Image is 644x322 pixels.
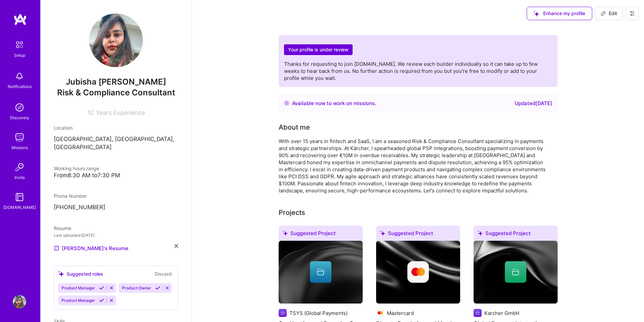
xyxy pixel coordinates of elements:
div: [DOMAIN_NAME] [3,204,36,211]
i: Accept [99,298,104,303]
span: 10 [87,109,94,116]
img: cover [376,241,460,304]
span: Product Manager [62,298,95,303]
div: From 8:30 AM to 7:30 PM [54,172,178,179]
img: Company logo [474,309,482,317]
img: Invite [13,160,26,174]
span: Years Experience [96,109,145,116]
div: Discovery [10,114,29,121]
img: Company logo [279,309,287,317]
h2: Your profile is under review [284,44,353,55]
i: Reject [109,285,114,290]
div: Last uploaded: [DATE] [54,232,178,239]
i: Reject [165,285,170,290]
img: guide book [13,190,26,204]
img: cover [279,241,363,304]
img: teamwork [13,131,26,144]
span: Jubisha [PERSON_NAME] [54,77,178,87]
div: Location [54,124,178,131]
i: icon SuggestedTeams [380,231,385,236]
i: icon SuggestedTeams [283,231,288,236]
img: Company logo [376,309,384,317]
div: Suggested Project [474,226,558,243]
i: icon SuggestedTeams [58,271,64,277]
div: TSYS (Global Payments) [289,310,348,317]
div: Setup [14,52,25,59]
i: icon Close [174,244,178,248]
img: Resume [54,245,59,251]
div: Mastercard [387,310,414,317]
div: Suggested roles [58,270,103,277]
img: setup [12,38,27,52]
i: Accept [155,285,160,290]
a: [PERSON_NAME]'s Resume [54,244,128,252]
div: Missions [11,144,28,151]
img: User Avatar [89,13,143,67]
span: Product Manager [62,285,95,290]
i: Accept [99,285,104,290]
p: [GEOGRAPHIC_DATA], [GEOGRAPHIC_DATA], [GEOGRAPHIC_DATA] [54,135,178,151]
img: Availability [284,100,289,106]
div: Invite [14,174,25,181]
img: Company logo [407,261,429,283]
img: User Avatar [13,295,26,309]
span: Working hours range [54,166,99,171]
button: Edit [595,7,623,20]
img: cover [474,241,558,304]
div: With over 15 years in fintech and SaaS, I am a seasoned Risk & Compliance Consultant specializing... [279,138,548,194]
span: Product Owner [122,285,151,290]
a: User Avatar [11,295,28,309]
div: Updated [DATE] [515,99,552,107]
span: Risk & Compliance Consultant [57,88,175,97]
p: [PHONE_NUMBER] [54,203,178,212]
div: About me [279,122,310,132]
span: Thanks for requesting to join [DOMAIN_NAME]. We review each builder individually so it can take u... [284,61,538,81]
img: discovery [13,101,26,114]
i: icon SuggestedTeams [478,231,483,236]
button: Discard [153,270,174,278]
div: Projects [279,208,305,218]
span: Phone Number [54,193,87,199]
div: Available now to work on missions . [292,99,376,107]
div: Karcher GmbH [484,310,519,317]
span: Resume [54,225,71,231]
img: bell [13,70,26,83]
div: Suggested Project [279,226,363,243]
img: logo [13,13,27,26]
i: Reject [109,298,114,303]
div: Suggested Project [376,226,460,243]
div: Notifications [8,83,32,90]
span: Edit [601,10,617,17]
